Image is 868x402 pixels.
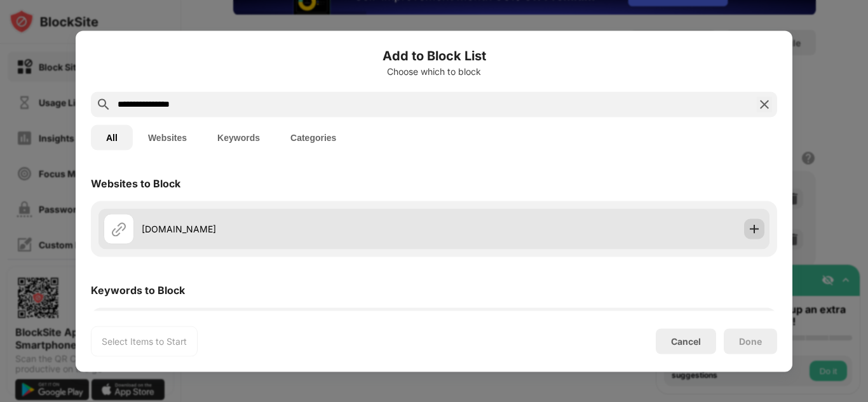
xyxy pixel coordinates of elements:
[91,283,185,296] div: Keywords to Block
[91,124,133,150] button: All
[96,97,111,112] img: search.svg
[102,335,187,347] div: Select Items to Start
[111,221,126,236] img: url.svg
[91,46,777,65] h6: Add to Block List
[739,336,762,346] div: Done
[202,124,275,150] button: Keywords
[142,222,434,236] div: [DOMAIN_NAME]
[275,124,351,150] button: Categories
[757,97,772,112] img: search-close
[91,177,180,189] div: Websites to Block
[133,124,202,150] button: Websites
[91,66,777,76] div: Choose which to block
[671,336,701,347] div: Cancel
